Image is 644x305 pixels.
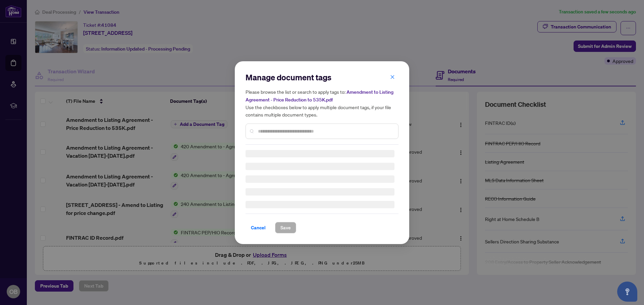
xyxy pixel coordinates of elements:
[251,222,266,233] span: Cancel
[246,72,398,83] h2: Manage document tags
[246,89,393,103] span: Amendment to Listing Agreement - Price Reduction to 535K.pdf
[390,74,395,79] span: close
[617,282,637,302] button: Open asap
[246,222,271,233] button: Cancel
[275,222,296,233] button: Save
[246,88,398,118] h5: Please browse the list or search to apply tags to: Use the checkboxes below to apply multiple doc...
